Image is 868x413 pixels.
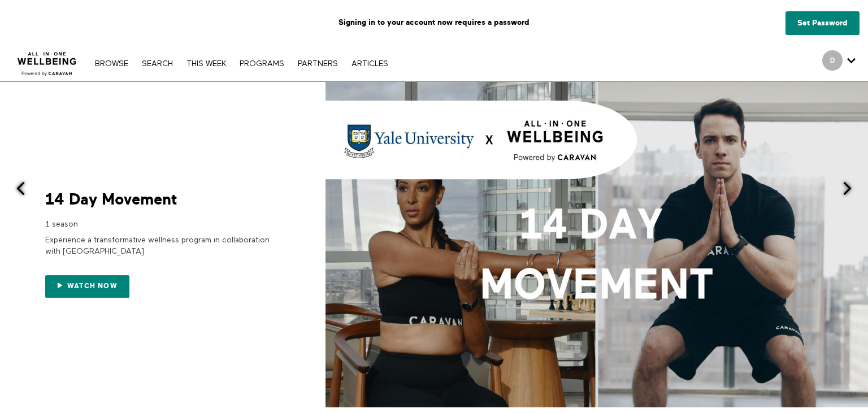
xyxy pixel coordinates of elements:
a: ARTICLES [346,60,394,68]
a: Browse [89,60,134,68]
img: CARAVAN [13,44,81,77]
a: PARTNERS [292,60,344,68]
a: THIS WEEK [181,60,232,68]
nav: Primary [89,58,393,69]
a: Search [136,60,179,68]
div: Secondary [814,45,864,81]
a: PROGRAMS [234,60,290,68]
p: Signing in to your account now requires a password [8,8,860,37]
a: Set Password [785,11,860,35]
